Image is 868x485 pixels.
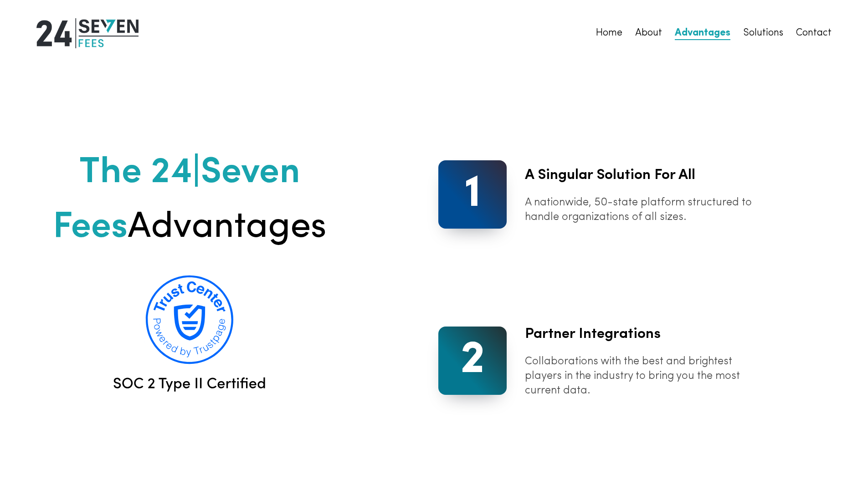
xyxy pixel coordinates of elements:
h2: A Singular Solution for All [525,164,766,186]
b: The 24|Seven Fees [53,155,300,246]
img: 24|Seven Fees banner 2 [113,270,266,392]
img: 24|Seven Fees Logo [36,18,139,48]
h2: Partner Integrations [525,323,766,345]
h2: Advantages [36,146,343,255]
a: Contact [796,27,832,40]
a: Advantages [675,27,730,40]
h3: 1 [464,160,481,229]
p: A nationwide, 50-state platform structured to handle organizations of all sizes. [525,195,766,225]
p: Collaborations with the best and brightest players in the industry to bring you the most current ... [525,354,766,398]
a: Solutions [743,27,783,40]
a: About [635,27,662,40]
a: Home [596,27,622,40]
h3: 2 [460,327,485,395]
